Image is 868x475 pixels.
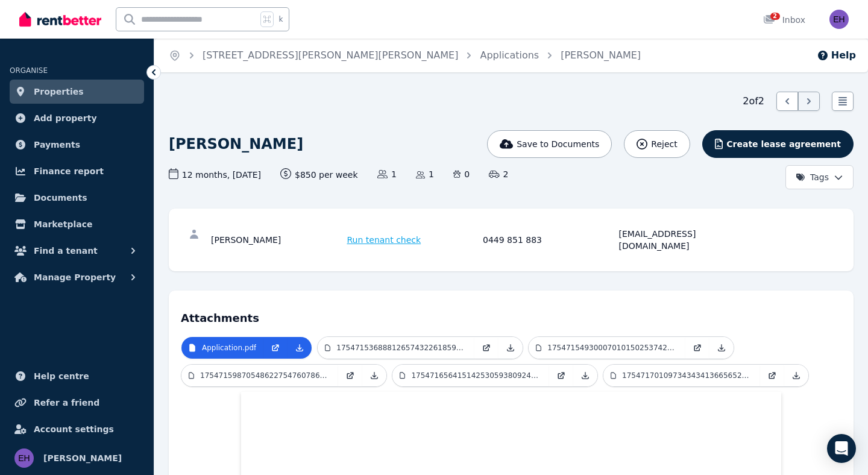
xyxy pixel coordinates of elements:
img: Ed Harris [14,448,34,468]
p: 17547153688812657432261859211612.jpg [336,343,467,353]
span: Manage Property [34,270,116,285]
span: Add property [34,111,97,125]
a: Payments [10,133,144,157]
span: ORGANISE [10,66,48,75]
span: 2 [489,168,508,180]
a: Add property [10,106,144,130]
div: Open Intercom Messenger [827,434,856,463]
a: Help centre [10,364,144,388]
span: Run tenant check [347,234,421,246]
a: Properties [10,80,144,104]
a: Download Attachment [573,365,597,386]
a: Documents [10,186,144,210]
a: Refer a friend [10,391,144,415]
span: Payments [34,137,80,152]
a: Application.pdf [181,337,263,359]
span: Finance report [34,164,104,178]
img: Ed Harris [829,10,849,29]
div: [PERSON_NAME] [211,228,344,252]
span: 2 [770,13,780,20]
button: Help [817,48,856,63]
a: Download Attachment [784,365,808,386]
a: 1754716564151425305938092470040.jpg [392,365,549,386]
a: 17547154930007010150253742942246.jpg [529,337,685,359]
a: Applications [480,49,539,61]
a: Open in new Tab [474,337,498,359]
p: Application.pdf [202,343,256,353]
span: k [278,14,283,24]
span: Properties [34,84,84,99]
span: Tags [796,171,829,183]
span: 2 of 2 [743,94,764,109]
a: [STREET_ADDRESS][PERSON_NAME][PERSON_NAME] [203,49,458,61]
a: Download Attachment [709,337,734,359]
a: Open in new Tab [549,365,573,386]
span: Marketplace [34,217,92,231]
a: Download Attachment [498,337,523,359]
a: Finance report [10,159,144,183]
span: Help centre [34,369,89,383]
a: Account settings [10,417,144,441]
a: 17547170109734343413665652193638.jpg [603,365,760,386]
a: Download Attachment [362,365,386,386]
img: RentBetter [19,10,101,28]
a: 17547159870548622754760786354299.jpg [181,365,338,386]
div: 0449 851 883 [483,228,615,252]
p: 1754716564151425305938092470040.jpg [411,371,542,380]
p: 17547170109734343413665652193638.jpg [622,371,753,380]
a: Download Attachment [288,337,312,359]
span: Save to Documents [517,138,599,150]
button: Tags [785,165,854,189]
a: [PERSON_NAME] [561,49,641,61]
a: Marketplace [10,212,144,236]
span: 12 months , [DATE] [169,168,261,181]
button: Manage Property [10,265,144,289]
a: Open in new Tab [263,337,288,359]
button: Find a tenant [10,239,144,263]
p: 17547154930007010150253742942246.jpg [547,343,678,353]
span: Find a tenant [34,244,98,258]
span: 0 [453,168,470,180]
span: Account settings [34,422,114,436]
span: Create lease agreement [726,138,841,150]
a: Open in new Tab [338,365,362,386]
span: 1 [377,168,397,180]
span: [PERSON_NAME] [43,451,122,465]
span: Refer a friend [34,395,99,410]
a: 17547153688812657432261859211612.jpg [318,337,474,359]
div: [EMAIL_ADDRESS][DOMAIN_NAME] [619,228,752,252]
div: Inbox [763,14,805,26]
span: $850 per week [280,168,358,181]
h1: [PERSON_NAME] [169,134,303,154]
button: Create lease agreement [702,130,854,158]
a: Open in new Tab [685,337,709,359]
h4: Attachments [181,303,841,327]
span: 1 [416,168,434,180]
a: Open in new Tab [760,365,784,386]
p: 17547159870548622754760786354299.jpg [200,371,331,380]
span: Reject [651,138,677,150]
span: Documents [34,190,87,205]
button: Reject [624,130,690,158]
nav: Breadcrumb [154,39,655,72]
button: Save to Documents [487,130,612,158]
